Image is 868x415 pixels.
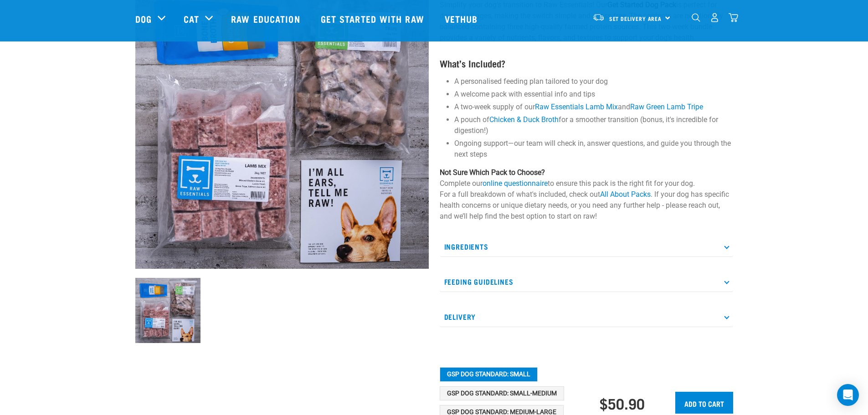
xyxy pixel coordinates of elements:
a: Cat [184,12,199,26]
a: Dog [135,12,152,26]
a: Chicken & Duck Broth [489,115,559,124]
strong: Not Sure Which Pack to Choose? [440,168,545,177]
img: user.png [710,13,719,22]
button: GSP Dog Standard: Small-Medium [440,386,564,401]
p: Delivery [440,307,733,327]
a: All About Packs [600,190,651,199]
a: online questionnaire [483,179,548,188]
button: GSP Dog Standard: Small [440,367,538,382]
a: Raw Essentials Lamb Mix [535,102,618,111]
li: A welcome pack with essential info and tips [454,89,733,100]
span: Set Delivery Area [609,17,662,20]
li: A pouch of for a smoother transition (bonus, it's incredible for digestion!) [454,114,733,136]
p: Complete our to ensure this pack is the right fit for your dog. For a full breakdown of what's in... [440,167,733,222]
li: A two-week supply of our and [454,102,733,113]
a: Raw Education [222,0,311,37]
div: Open Intercom Messenger [837,384,859,406]
strong: What’s Included? [440,61,505,66]
img: home-icon-1@2x.png [692,13,700,22]
p: Feeding Guidelines [440,272,733,292]
input: Add to cart [675,392,733,414]
a: Raw Green Lamb Tripe [630,102,703,111]
img: van-moving.png [592,13,605,21]
p: Ingredients [440,236,733,257]
li: Ongoing support—our team will check in, answer questions, and guide you through the next steps [454,138,733,160]
div: $50.90 [600,395,645,411]
img: home-icon@2x.png [729,13,738,22]
a: Vethub [436,0,489,37]
li: A personalised feeding plan tailored to your dog [454,76,733,87]
a: Get started with Raw [312,0,436,37]
img: NSP Dog Standard Update [135,278,200,343]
